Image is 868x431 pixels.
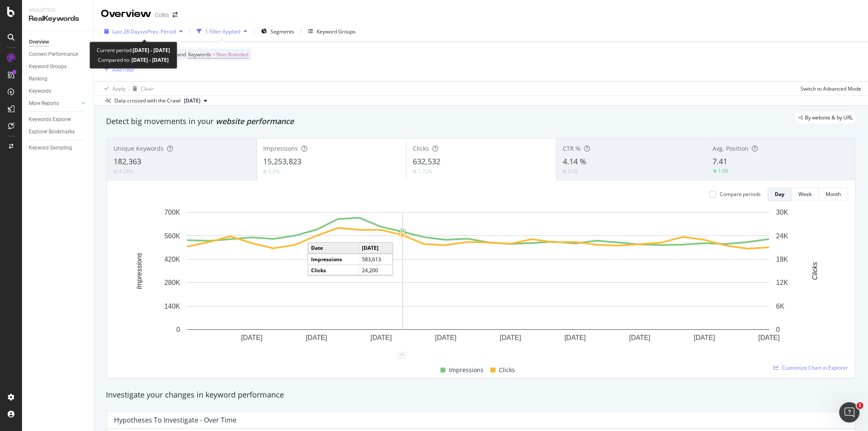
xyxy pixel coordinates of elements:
text: 140K [164,303,181,310]
span: CTR % [563,144,581,152]
img: Equal [263,170,267,173]
text: 420K [164,256,181,263]
div: 1.09 [718,167,728,174]
text: Impressions [136,253,143,289]
button: Keyword Groups [305,25,359,38]
span: Segments [270,28,294,35]
div: legacy label [795,112,856,124]
div: 0.3% [268,168,280,175]
text: 6K [776,303,785,310]
button: [DATE] [181,96,211,106]
span: = [212,51,215,58]
div: Compare periods [720,191,761,198]
text: 18K [776,256,788,263]
div: Explorer Bookmarks [29,127,75,136]
div: Apply [112,85,125,92]
button: Last 28 DaysvsPrev. Period [101,25,186,38]
text: [DATE] [370,334,392,341]
a: Explorer Bookmarks [29,127,88,136]
span: By website & by URL [805,115,853,120]
div: Switch to Advanced Mode [801,85,861,92]
div: Day [775,191,785,198]
span: 1 [857,402,863,409]
text: [DATE] [241,334,262,341]
img: Equal [563,170,566,173]
text: 0 [176,326,180,333]
span: Unique Keywords [114,144,164,152]
span: 15,253,823 [263,156,301,166]
div: Ranking [29,75,47,83]
div: Hypotheses to Investigate - Over Time [114,416,236,424]
div: RealKeywords [29,14,87,24]
a: Keywords [29,87,88,96]
b: [DATE] - [DATE] [130,56,169,64]
text: 12K [776,279,788,286]
text: [DATE] [500,334,521,341]
span: Customize Chart in Explorer [782,364,848,371]
a: Ranking [29,75,88,83]
b: [DATE] - [DATE] [133,47,170,54]
div: 0.08 [568,168,578,175]
text: [DATE] [629,334,650,341]
text: 24K [776,232,788,239]
div: Current period: [97,45,170,55]
span: Clicks [413,144,429,152]
button: Apply [101,82,125,95]
div: Add Filter [112,66,135,73]
div: Month [826,191,841,198]
text: 30K [776,209,788,216]
span: 632,532 [413,156,440,166]
div: More Reports [29,99,59,108]
span: Impressions [263,144,298,152]
span: 2025 Oct. 4th [184,97,200,105]
div: Keyword Groups [29,62,67,71]
div: Data crossed with the Crawl [114,97,181,105]
div: Analytics [29,7,87,14]
a: Customize Chart in Explorer [773,364,848,371]
div: Overview [101,7,151,21]
text: 560K [164,232,181,239]
text: [DATE] [758,334,779,341]
a: Content Performance [29,50,88,59]
div: Coles [155,11,169,19]
text: 700K [164,209,181,216]
text: [DATE] [435,334,456,341]
a: Overview [29,38,88,47]
span: Non-Branded [217,49,248,61]
button: Switch to Advanced Mode [797,82,861,95]
svg: A chart. [114,208,842,355]
div: 1 Filter Applied [205,28,240,35]
span: Last 28 Days [112,28,142,35]
text: 280K [164,279,181,286]
button: Day [768,188,792,201]
text: 0 [776,326,780,333]
a: Keyword Sampling [29,144,88,152]
button: Month [819,188,848,201]
div: Investigate your changes in keyword performance [106,390,856,401]
span: vs Prev. Period [142,28,176,35]
div: Compared to: [98,55,169,65]
button: Add Filter [101,64,135,75]
iframe: Intercom live chat [839,402,860,423]
a: Keyword Groups [29,62,88,71]
div: Keyword Sampling [29,144,72,152]
a: More Reports [29,99,79,108]
text: [DATE] [694,334,715,341]
span: Keywords [188,51,211,58]
text: Clicks [811,262,818,280]
div: arrow-right-arrow-left [172,12,178,18]
div: 1.72% [418,168,432,175]
span: Impressions [449,365,484,375]
div: Keywords Explorer [29,115,71,124]
div: plus [398,352,405,359]
div: Keywords [29,87,51,96]
div: Clear [141,85,153,92]
a: Keywords Explorer [29,115,88,124]
span: 4.14 % [563,156,586,166]
span: Avg. Position [712,144,748,152]
span: and [177,51,186,58]
button: Segments [258,25,298,38]
button: 1 Filter Applied [193,25,250,38]
button: Week [792,188,819,201]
